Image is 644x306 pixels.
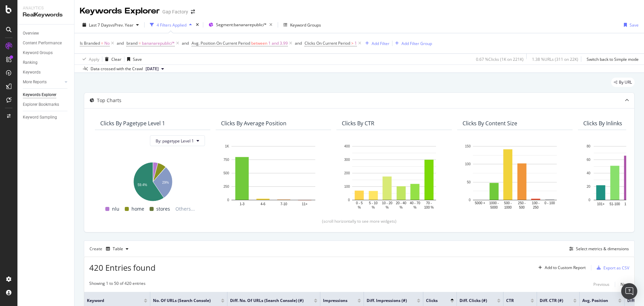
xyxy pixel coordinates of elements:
[344,144,350,148] text: 400
[576,246,629,252] div: Select metrics & dimensions
[540,298,563,304] span: Diff. CTR (#)
[305,40,350,46] span: Clicks On Current Period
[223,158,229,162] text: 750
[173,205,198,213] span: Others...
[392,39,432,47] button: Add Filter Group
[358,206,361,209] text: %
[80,5,160,17] div: Keywords Explorer
[367,298,407,304] span: Diff. Impressions (#)
[162,8,188,15] div: Gap Factory
[426,298,440,304] span: Clicks
[593,281,609,287] div: Previous
[490,206,498,209] text: 5000
[23,91,56,98] div: Keywords Explorer
[102,54,121,64] button: Clear
[111,56,121,62] div: Clear
[344,158,350,162] text: 300
[489,201,499,205] text: 1000 -
[23,30,39,37] div: Overview
[624,202,633,206] text: 16-50
[593,280,609,289] button: Previous
[344,185,350,188] text: 100
[597,202,605,206] text: 101+
[89,262,156,273] span: 420 Entries found
[356,201,363,205] text: 0 - 5
[142,39,175,48] span: bananarepublic/*
[97,97,121,104] div: Top Charts
[609,202,620,206] text: 51-100
[182,40,189,46] div: and
[351,40,354,46] span: >
[80,40,100,46] span: Is Branded
[261,202,266,206] text: 4-6
[372,206,375,209] text: %
[611,78,635,87] div: legacy label
[157,22,186,28] div: 4 Filters Applied
[139,40,141,46] span: =
[355,39,357,48] span: 1
[619,80,632,84] span: By URL
[110,22,133,28] span: vs Prev. Year
[23,114,57,121] div: Keyword Sampling
[23,114,69,121] a: Keyword Sampling
[23,49,53,56] div: Keyword Groups
[469,198,471,202] text: 0
[302,202,308,206] text: 11+
[369,201,378,205] text: 5 - 10
[150,135,205,146] button: By: pagetype Level 1
[23,30,69,37] a: Overview
[138,183,147,187] text: 59.4%
[156,138,194,144] span: By: pagetype Level 1
[87,298,134,304] span: Keyword
[223,185,229,188] text: 250
[465,163,471,166] text: 100
[117,40,124,46] button: and
[519,206,525,209] text: 500
[143,65,167,73] button: [DATE]
[460,298,487,304] span: Diff. Clicks (#)
[396,201,407,205] text: 20 - 40
[280,202,287,206] text: 7-10
[463,120,517,127] div: Clicks By Content Size
[23,49,69,56] a: Keyword Groups
[475,201,485,205] text: 5000 +
[146,66,159,72] span: 2025 Sep. 10th
[399,206,402,209] text: %
[372,41,389,46] div: Add Filter
[117,40,124,46] div: and
[23,101,69,108] a: Explorer Bookmarks
[588,198,590,202] text: 0
[221,143,326,210] div: A chart.
[153,298,211,304] span: No. of URLs (Search Console)
[506,298,521,304] span: CTR
[221,120,286,127] div: Clicks By Average Position
[100,120,165,127] div: Clicks By pagetype Level 1
[230,298,304,304] span: Diff. No. of URLs (Search Console) (#)
[80,19,142,30] button: Last 7 DaysvsPrev. Year
[23,91,69,98] a: Keywords Explorer
[533,206,539,209] text: 250
[23,59,69,66] a: Ranking
[544,201,555,205] text: 0 - 100
[100,159,205,202] div: A chart.
[504,206,512,209] text: 1000
[295,40,302,46] button: and
[583,120,622,127] div: Clicks By Inlinks
[23,69,41,76] div: Keywords
[281,19,324,30] button: Keyword Groups
[216,22,267,28] span: Segment: bananarepublic/*
[126,40,138,46] span: brand
[156,205,170,213] span: stores
[587,56,639,62] div: Switch back to Simple mode
[147,19,195,30] button: 4 Filters Applied
[363,39,389,47] button: Add Filter
[567,245,629,253] button: Select metrics & dimensions
[23,11,69,19] div: RealKeywords
[532,56,578,62] div: 1.38 % URLs ( 311 on 22K )
[23,79,63,86] a: More Reports
[133,56,142,62] div: Save
[382,201,393,205] text: 10 - 20
[162,181,169,184] text: 29%
[532,201,540,205] text: 100 -
[410,201,421,205] text: 40 - 70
